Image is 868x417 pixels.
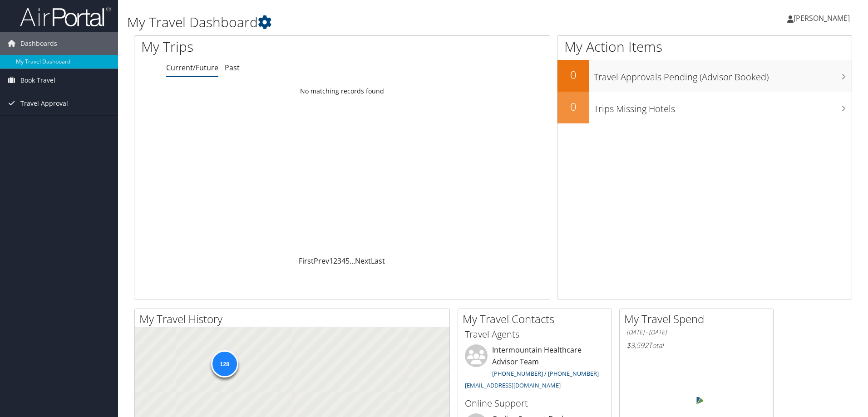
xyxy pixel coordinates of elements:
[594,98,852,115] h3: Trips Missing Hotels
[341,256,345,266] a: 4
[492,369,599,378] a: [PHONE_NUMBER] / [PHONE_NUMBER]
[794,13,850,23] span: [PERSON_NAME]
[211,350,238,378] div: 128
[557,37,852,56] h1: My Action Items
[141,37,370,56] h1: My Trips
[371,256,385,266] a: Last
[626,340,648,350] span: $3,592
[166,63,218,73] a: Current/Future
[20,69,55,92] span: Book Travel
[127,13,615,32] h1: My Travel Dashboard
[626,328,766,337] h6: [DATE] - [DATE]
[139,311,449,327] h2: My Travel History
[20,6,111,27] img: airportal-logo.png
[557,67,589,83] h2: 0
[134,83,550,99] td: No matching records found
[626,340,766,350] h6: Total
[557,60,852,92] a: 0Travel Approvals Pending (Advisor Booked)
[355,256,371,266] a: Next
[465,328,605,341] h3: Travel Agents
[345,256,350,266] a: 5
[557,92,852,123] a: 0Trips Missing Hotels
[329,256,333,266] a: 1
[465,397,605,410] h3: Online Support
[20,92,68,115] span: Travel Approval
[594,66,852,83] h3: Travel Approvals Pending (Advisor Booked)
[557,99,589,114] h2: 0
[20,32,57,55] span: Dashboards
[460,344,609,393] li: Intermountain Healthcare Advisor Team
[314,256,329,266] a: Prev
[225,63,240,73] a: Past
[463,311,612,327] h2: My Travel Contacts
[787,5,859,32] a: [PERSON_NAME]
[465,381,561,389] a: [EMAIL_ADDRESS][DOMAIN_NAME]
[333,256,337,266] a: 2
[337,256,341,266] a: 3
[624,311,773,327] h2: My Travel Spend
[299,256,314,266] a: First
[350,256,355,266] span: …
